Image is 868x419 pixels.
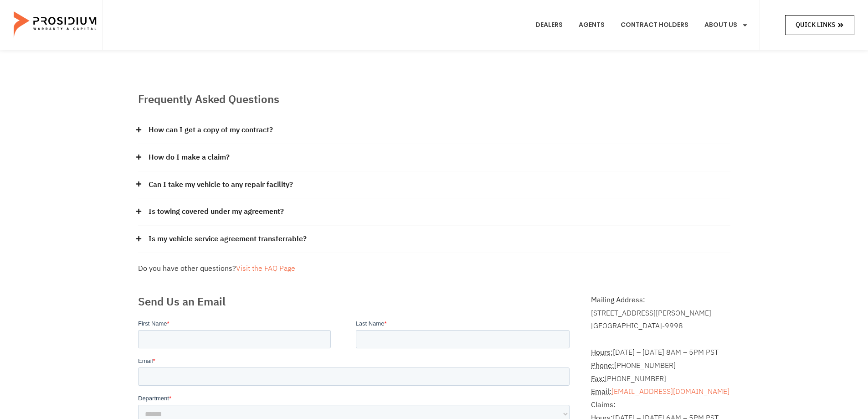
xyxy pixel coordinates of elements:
[149,178,293,191] a: Can I take my vehicle to any repair facility?
[572,8,611,42] a: Agents
[138,198,730,226] div: Is towing covered under my agreement?
[529,8,570,42] a: Dealers
[138,171,730,199] div: Can I take my vehicle to any repair facility?
[149,233,307,246] a: Is my vehicle service agreement transferrable?
[591,347,613,358] abbr: Hours
[591,399,616,410] b: Claims:
[796,19,835,31] span: Quick Links
[138,144,730,171] div: How do I make a claim?
[138,294,573,310] h2: Send Us an Email
[138,262,730,275] div: Do you have other questions?
[698,8,755,42] a: About Us
[138,226,730,253] div: Is my vehicle service agreement transferrable?
[138,91,730,108] h2: Frequently Asked Questions
[591,373,605,384] abbr: Fax
[591,373,605,384] strong: Fax:
[236,263,295,274] a: Visit the FAQ Page
[614,8,695,42] a: Contract Holders
[591,295,645,305] b: Mailing Address:
[591,347,613,358] strong: Hours:
[591,320,730,333] div: [GEOGRAPHIC_DATA]-9998
[138,117,730,144] div: How can I get a copy of my contract?
[529,8,755,42] nav: Menu
[591,307,730,320] div: [STREET_ADDRESS][PERSON_NAME]
[149,124,273,137] a: How can I get a copy of my contract?
[149,205,284,218] a: Is towing covered under my agreement?
[591,360,614,371] strong: Phone:
[591,386,611,397] strong: Email:
[611,386,729,397] a: [EMAIL_ADDRESS][DOMAIN_NAME]
[218,1,247,8] span: Last Name
[591,386,611,397] abbr: Email Address
[149,151,230,164] a: How do I make a claim?
[591,360,614,371] abbr: Phone Number
[785,15,854,35] a: Quick Links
